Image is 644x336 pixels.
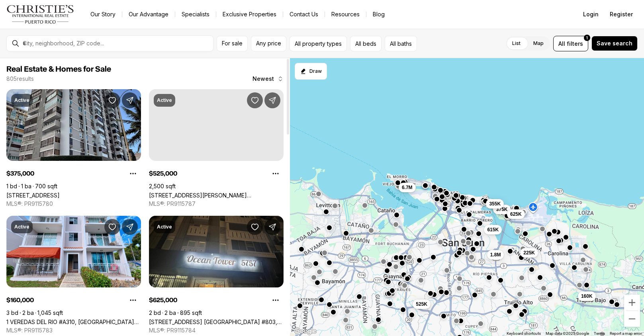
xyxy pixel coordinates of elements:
[586,35,588,41] span: 1
[581,293,593,299] span: 160K
[489,201,501,207] span: 355K
[149,318,284,325] a: 5757 AVE. ISLA VERDE #803, CAROLINA PR, 00979
[84,9,122,20] a: Our Story
[610,331,642,336] a: Report a map error
[486,199,504,209] button: 355K
[487,226,499,232] span: 615K
[578,6,603,22] button: Login
[104,219,120,235] button: Save Property: 1 VEREDAS DEL RIO #A310
[264,219,280,235] button: Share Property
[567,39,583,48] span: filters
[122,9,175,20] a: Our Advantage
[487,250,504,259] button: 1.8M
[610,11,633,18] span: Register
[402,184,413,190] span: 6.7M
[268,166,284,182] button: Property options
[122,219,138,235] button: Share Property
[6,192,60,199] a: 4123 ISLA VERDE AVE #201, CAROLINA PR, 00979
[247,219,263,235] button: Save Property: 5757 AVE. ISLA VERDE #803
[295,63,327,80] button: Start drawing
[558,39,565,48] span: All
[104,92,120,108] button: Save Property: 4123 ISLA VERDE AVE #201
[385,36,417,51] button: All baths
[251,36,286,51] button: Any price
[524,249,535,256] span: 225K
[591,36,638,51] button: Save search
[507,209,525,219] button: 625K
[157,97,172,104] p: Active
[399,182,416,192] button: 6.7M
[256,40,281,47] span: Any price
[14,224,29,230] p: Active
[546,331,589,336] span: Map data ©2025 Google
[325,9,366,20] a: Resources
[6,5,74,24] img: logo
[149,192,284,199] a: 20 PONCE DE LEON #305, GUAYNABO PR, 00969
[350,36,382,51] button: All beds
[506,36,527,51] label: List
[605,6,638,22] button: Register
[157,224,172,230] p: Active
[416,301,428,307] span: 525K
[222,40,243,47] span: For sale
[366,9,391,20] a: Blog
[490,251,501,258] span: 1.8M
[413,299,431,309] button: 525K
[264,92,280,108] button: Share Property
[6,318,141,325] a: 1 VEREDAS DEL RIO #A310, CAROLINA PR, 00987
[216,9,283,20] a: Exclusive Properties
[6,65,111,73] span: Real Estate & Homes for Sale
[521,248,538,257] button: 225K
[283,9,325,20] button: Contact Us
[624,295,640,311] button: Zoom in
[175,9,216,20] a: Specialists
[578,291,596,301] button: 160K
[597,40,632,47] span: Save search
[510,211,522,217] span: 625K
[493,204,511,214] button: 375K
[122,92,138,108] button: Share Property
[268,292,284,308] button: Property options
[125,166,141,182] button: Property options
[553,36,588,51] button: Allfilters1
[583,11,599,18] span: Login
[6,76,34,82] p: 805 results
[248,71,288,87] button: Newest
[484,225,502,234] button: 615K
[217,36,248,51] button: For sale
[594,331,605,336] a: Terms (opens in new tab)
[125,292,141,308] button: Property options
[290,36,347,51] button: All property types
[496,206,508,212] span: 375K
[253,76,274,82] span: Newest
[247,92,263,108] button: Save Property: 20 PONCE DE LEON #305
[527,36,550,51] label: Map
[14,97,29,104] p: Active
